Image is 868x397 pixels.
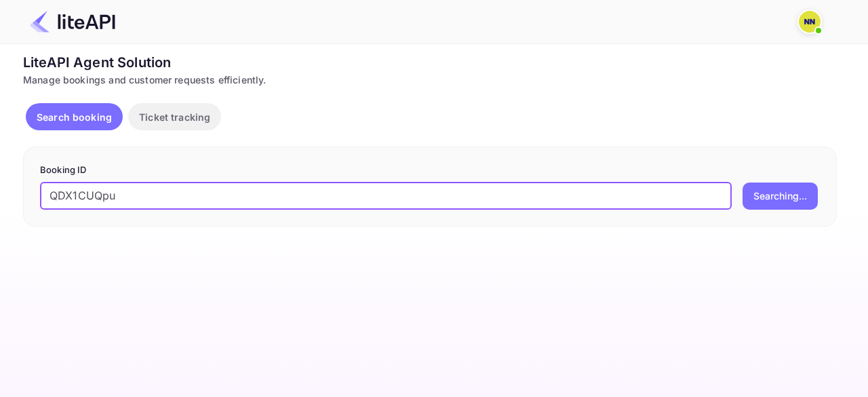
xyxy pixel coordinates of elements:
[23,52,837,73] div: LiteAPI Agent Solution
[40,183,732,210] input: Enter Booking ID (e.g., 63782194)
[23,73,837,87] div: Manage bookings and customer requests efficiently.
[37,110,112,124] p: Search booking
[743,183,818,210] button: Searching...
[40,164,820,177] p: Booking ID
[30,11,115,33] img: LiteAPI Logo
[139,110,210,124] p: Ticket tracking
[799,11,821,33] img: N/A N/A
